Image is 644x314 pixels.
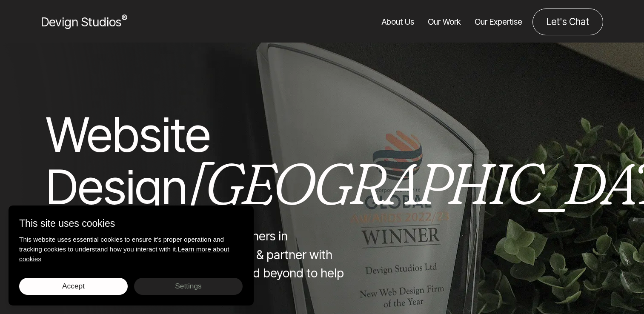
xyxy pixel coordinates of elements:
button: Settings [134,278,243,295]
p: This website uses essential cookies to ensure it's proper operation and tracking cookies to under... [19,234,243,264]
sup: ® [121,13,127,24]
span: Settings [175,282,201,290]
a: Our Expertise [475,9,522,35]
span: Accept [62,282,85,290]
button: Accept [19,278,128,295]
p: This site uses cookies [19,216,243,231]
a: Our Work [428,9,461,35]
span: Devign Studios [41,14,127,29]
a: Devign Studios® Homepage [41,13,127,31]
a: About Us [382,9,414,35]
a: Contact us about your project [532,9,603,35]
